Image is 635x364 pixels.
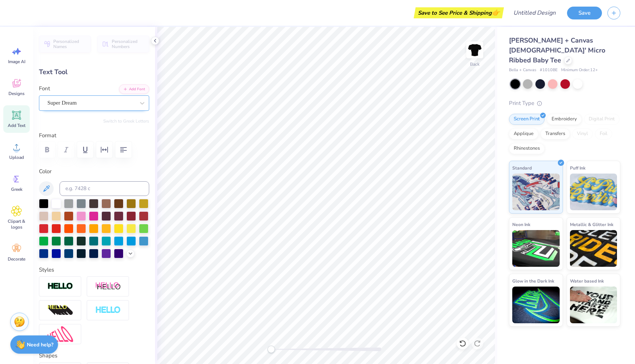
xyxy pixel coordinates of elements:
div: Text Tool [39,67,149,77]
button: Personalized Names [39,36,91,52]
label: Font [39,84,50,93]
label: Color [39,167,149,176]
div: Transfers [541,128,570,139]
img: Negative Space [95,306,121,314]
label: Styles [39,266,54,274]
label: Shapes [39,352,57,360]
img: Puff Ink [570,174,617,210]
button: Personalized Numbers [97,36,149,52]
span: Personalized Names [53,39,86,49]
img: Stroke [47,282,73,291]
span: Add Text [8,123,25,128]
span: Image AI [8,59,25,65]
div: Back [470,61,480,68]
img: Shadow [95,282,121,291]
button: Save [567,7,602,19]
div: Screen Print [509,114,545,125]
button: Switch to Greek Letters [103,118,149,124]
span: Upload [9,154,24,160]
img: 3D Illusion [47,305,73,316]
div: Print Type [509,99,620,108]
img: Water based Ink [570,287,617,323]
span: Glow in the Dark Ink [512,277,554,285]
span: Designs [8,91,25,97]
span: Neon Ink [512,221,530,228]
span: Minimum Order: 12 + [561,67,598,73]
div: Embroidery [547,114,582,125]
span: Decorate [8,256,25,262]
img: Back [467,43,482,57]
img: Metallic & Glitter Ink [570,230,617,267]
input: Untitled Design [507,6,562,20]
span: # 1010BE [540,67,557,73]
span: 👉 [492,8,500,17]
strong: Need help? [27,341,53,348]
div: Accessibility label [268,346,275,353]
span: Personalized Numbers [112,39,145,49]
div: Digital Print [584,114,620,125]
span: Bella + Canvas [509,67,536,73]
div: Foil [595,128,612,139]
span: Metallic & Glitter Ink [570,221,613,228]
button: Add Font [119,84,149,94]
img: Standard [512,174,560,210]
span: Clipart & logos [4,218,29,230]
div: Applique [509,128,538,139]
label: Format [39,131,149,140]
div: Rhinestones [509,143,545,154]
span: [PERSON_NAME] + Canvas [DEMOGRAPHIC_DATA]' Micro Ribbed Baby Tee [509,36,605,65]
span: Puff Ink [570,164,585,172]
img: Neon Ink [512,230,560,267]
div: Save to See Price & Shipping [416,7,502,18]
span: Standard [512,164,532,172]
img: Free Distort [47,326,73,342]
input: e.g. 7428 c [60,181,149,196]
div: Vinyl [572,128,593,139]
img: Glow in the Dark Ink [512,287,560,323]
span: Water based Ink [570,277,604,285]
span: Greek [11,186,22,192]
